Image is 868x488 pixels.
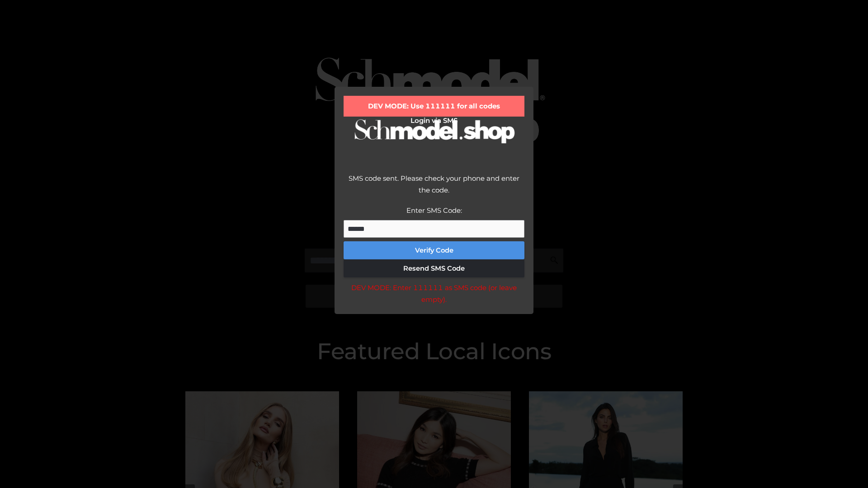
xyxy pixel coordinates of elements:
[344,96,524,117] div: DEV MODE: Use 111111 for all codes
[344,241,524,259] button: Verify Code
[344,259,524,277] button: Resend SMS Code
[344,117,524,125] h2: Login via SMS
[406,206,462,215] label: Enter SMS Code:
[344,173,524,205] div: SMS code sent. Please check your phone and enter the code.
[344,282,524,305] div: DEV MODE: Enter 111111 as SMS code (or leave empty).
